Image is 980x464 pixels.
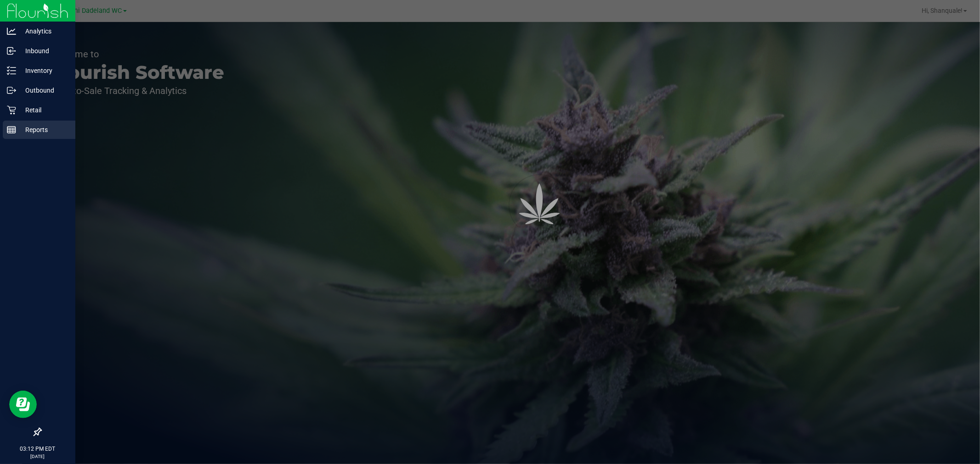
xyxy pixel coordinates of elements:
[4,445,71,453] p: 03:12 PM EDT
[7,27,16,36] inline-svg: Analytics
[7,66,16,75] inline-svg: Inventory
[16,85,71,96] p: Outbound
[16,65,71,76] p: Inventory
[16,105,71,116] p: Retail
[16,26,71,37] p: Analytics
[9,391,37,418] iframe: Resource center
[16,45,71,56] p: Inbound
[7,105,16,115] inline-svg: Retail
[16,124,71,135] p: Reports
[7,125,16,134] inline-svg: Reports
[4,453,71,460] p: [DATE]
[7,46,16,55] inline-svg: Inbound
[7,86,16,95] inline-svg: Outbound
